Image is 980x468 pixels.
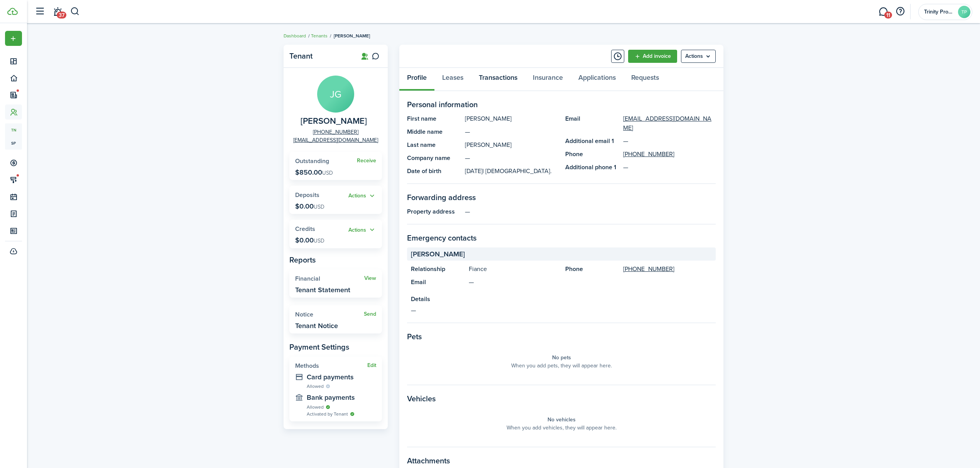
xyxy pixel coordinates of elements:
[411,249,465,259] span: [PERSON_NAME]
[407,127,461,136] panel-main-title: Middle name
[322,169,333,177] span: USD
[465,140,558,150] panel-main-description: [PERSON_NAME]
[289,52,351,61] panel-main-title: Tenant
[411,264,465,274] panel-main-title: Relationship
[307,373,376,381] widget-stats-description: Card payments
[623,150,674,159] a: [PHONE_NUMBER]
[295,157,329,165] span: Outstanding
[434,68,471,91] a: Leases
[307,394,376,401] widget-stats-description: Bank payments
[958,6,970,18] avatar-text: TP
[565,264,619,274] panel-main-title: Phone
[313,128,358,136] a: [PHONE_NUMBER]
[7,8,18,15] img: TenantCloud
[681,50,716,63] menu-btn: Actions
[295,362,367,369] widget-stats-title: Methods
[894,5,907,18] button: Open resource center
[284,32,306,39] a: Dashboard
[5,123,22,136] a: tn
[357,158,376,164] a: Receive
[407,393,716,404] panel-main-section-title: Vehicles
[317,76,354,113] avatar-text: JG
[628,50,677,63] a: Add invoice
[465,207,716,216] panel-main-description: —
[5,31,22,46] button: Open menu
[348,226,376,234] button: Actions
[348,192,376,200] button: Open menu
[483,167,552,175] span: | [DEMOGRAPHIC_DATA].
[571,68,623,91] a: Applications
[565,136,619,146] panel-main-title: Additional email 1
[70,5,80,18] button: Search
[311,32,328,39] a: Tenants
[295,311,364,318] widget-stats-title: Notice
[295,275,364,282] widget-stats-title: Financial
[876,2,890,22] a: Messaging
[407,114,461,123] panel-main-title: First name
[411,278,465,287] panel-main-title: Email
[334,32,370,39] span: [PERSON_NAME]
[32,4,47,19] button: Open sidebar
[611,50,624,63] button: Timeline
[525,68,571,91] a: Insurance
[507,424,617,432] panel-main-placeholder-description: When you add vehicles, they will appear here.
[565,150,619,159] panel-main-title: Phone
[5,136,22,150] a: sp
[411,306,712,315] panel-main-description: —
[469,264,558,274] panel-main-description: Fiance
[884,12,892,19] span: 11
[307,404,324,411] span: Allowed
[295,202,324,210] p: $0.00
[407,153,461,163] panel-main-title: Company name
[407,140,461,150] panel-main-title: Last name
[295,168,333,176] p: $850.00
[471,68,525,91] a: Transactions
[552,354,571,362] panel-main-placeholder-title: No pets
[348,192,376,200] button: Actions
[307,383,324,390] span: Allowed
[364,311,376,317] a: Send
[407,232,716,244] panel-main-section-title: Emergency contacts
[465,127,558,136] panel-main-description: —
[295,286,350,294] widget-stats-description: Tenant Statement
[465,167,558,176] panel-main-description: [DATE]
[565,163,619,172] panel-main-title: Additional phone 1
[314,203,324,211] span: USD
[348,226,376,234] button: Open menu
[623,68,667,91] a: Requests
[50,2,65,22] a: Notifications
[295,190,319,199] span: Deposits
[465,153,558,163] panel-main-description: —
[407,331,716,342] panel-main-section-title: Pets
[293,136,378,144] a: [EMAIL_ADDRESS][DOMAIN_NAME]
[411,295,712,304] panel-main-title: Details
[364,275,376,281] a: View
[623,114,716,133] a: [EMAIL_ADDRESS][DOMAIN_NAME]
[681,50,716,63] button: Open menu
[407,99,716,110] panel-main-section-title: Personal information
[407,207,461,216] panel-main-title: Property address
[301,116,367,126] span: Josh George
[465,114,558,123] panel-main-description: [PERSON_NAME]
[511,362,612,370] panel-main-placeholder-description: When you add pets, they will appear here.
[314,237,324,245] span: USD
[407,192,716,203] panel-main-section-title: Forwarding address
[623,264,674,274] a: [PHONE_NUMBER]
[295,322,338,330] widget-stats-description: Tenant Notice
[407,167,461,176] panel-main-title: Date of birth
[295,224,315,233] span: Credits
[547,416,576,424] panel-main-placeholder-title: No vehicles
[307,411,348,417] span: Activated by Tenant
[289,341,382,353] panel-main-subtitle: Payment Settings
[295,236,324,244] p: $0.00
[367,362,376,369] button: Edit
[57,12,66,19] span: 37
[565,114,619,133] panel-main-title: Email
[289,254,382,266] panel-main-subtitle: Reports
